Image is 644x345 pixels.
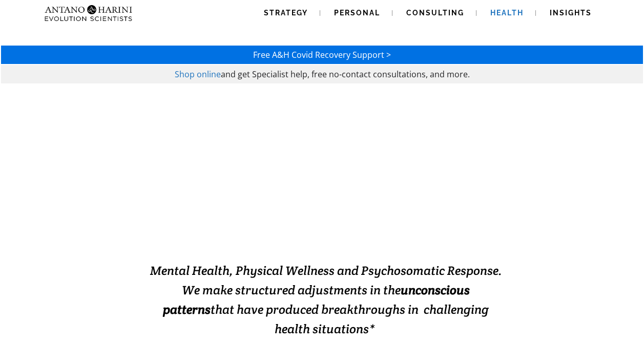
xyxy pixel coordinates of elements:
span: Solving Impossible Situations [203,189,449,240]
span: Strategy [264,9,308,17]
strong: patterns [163,301,211,317]
a: Free A&H Covid Recovery Support > [253,49,391,60]
a: Shop online [175,69,221,80]
span: Personal [334,9,380,17]
span: and get Specialist help, free no-contact consultations, and more. [221,69,470,80]
span: Mental Health, Physical Wellness and Psychosomatic Response. We make structured adjustments in th... [150,263,502,337]
span: Insights [550,9,592,17]
span: Consulting [406,9,464,17]
span: Health [490,9,524,17]
strong: unconscious [401,282,470,298]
